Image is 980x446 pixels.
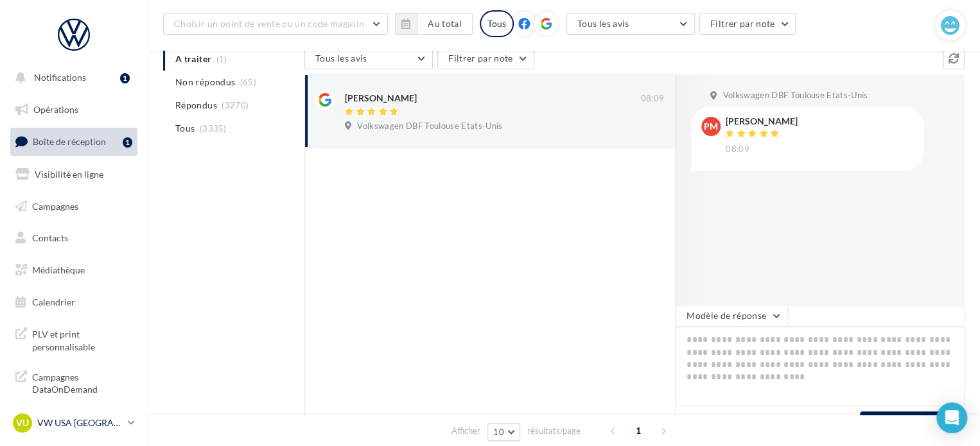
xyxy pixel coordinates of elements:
[936,402,967,433] div: Open Intercom Messenger
[120,73,130,83] div: 1
[860,411,959,433] button: Poster ma réponse
[699,13,796,35] button: Filtrer par note
[240,77,256,87] span: (65)
[395,13,473,35] button: Au total
[315,53,367,64] span: Tous les avis
[345,92,417,105] div: [PERSON_NAME]
[175,122,195,135] span: Tous
[8,320,140,358] a: PLV et print personnalisable
[200,123,227,133] span: (3335)
[16,416,29,429] span: VU
[8,193,140,220] a: Campagnes
[8,289,140,316] a: Calendrier
[32,296,75,307] span: Calendrier
[32,325,132,353] span: PLV et print personnalisable
[577,18,629,29] span: Tous les avis
[726,144,749,155] span: 08:09
[35,169,103,180] span: Visibilité en ligne
[8,96,140,123] a: Opérations
[33,104,78,115] span: Opérations
[676,305,787,327] button: Modèle de réponse
[487,423,520,441] button: 10
[480,10,514,37] div: Tous
[8,225,140,252] a: Contacts
[32,232,68,243] span: Contacts
[493,427,504,437] span: 10
[222,100,249,110] span: (3270)
[451,425,480,437] span: Afficher
[437,47,534,69] button: Filtrer par note
[175,76,235,89] span: Non répondus
[174,18,364,29] span: Choisir un point de vente ou un code magasin
[628,420,649,441] span: 1
[722,90,868,101] span: Volkswagen DBF Toulouse Etats-Unis
[34,72,86,83] span: Notifications
[8,64,135,91] button: Notifications 1
[304,47,433,69] button: Tous les avis
[357,121,502,132] span: Volkswagen DBF Toulouse Etats-Unis
[32,368,132,396] span: Campagnes DataOnDemand
[32,264,85,275] span: Médiathèque
[8,363,140,401] a: Campagnes DataOnDemand
[640,93,664,105] span: 08:09
[417,13,473,35] button: Au total
[163,13,388,35] button: Choisir un point de vente ou un code magasin
[123,137,132,148] div: 1
[704,120,718,133] span: PM
[32,200,78,211] span: Campagnes
[175,99,217,112] span: Répondus
[37,416,123,429] p: VW USA [GEOGRAPHIC_DATA]
[10,411,137,435] a: VU VW USA [GEOGRAPHIC_DATA]
[527,425,581,437] span: résultats/page
[8,161,140,188] a: Visibilité en ligne
[726,117,798,126] div: [PERSON_NAME]
[566,13,695,35] button: Tous les avis
[33,136,106,147] span: Boîte de réception
[8,128,140,155] a: Boîte de réception1
[8,257,140,284] a: Médiathèque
